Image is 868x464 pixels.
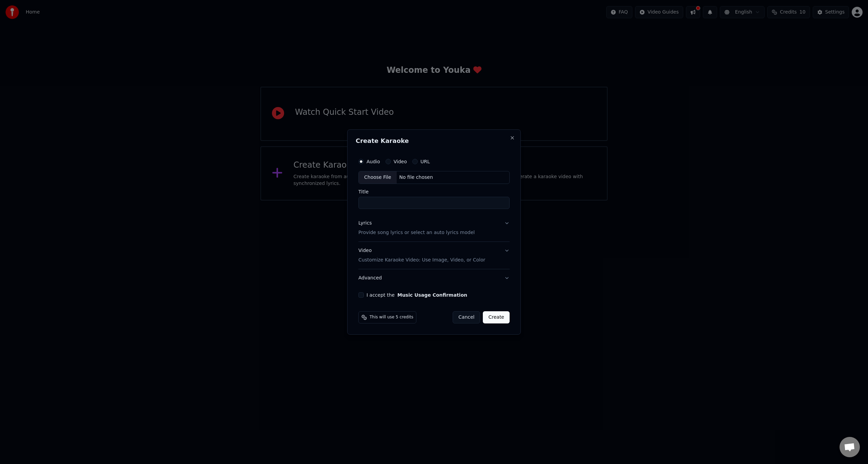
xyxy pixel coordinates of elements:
[367,293,467,297] label: I accept the
[358,229,475,236] p: Provide song lyrics or select an auto lyrics model
[358,189,510,194] label: Title
[453,311,480,323] button: Cancel
[397,293,467,297] button: I accept the
[358,214,510,241] button: LyricsProvide song lyrics or select an auto lyrics model
[359,171,397,184] div: Choose File
[358,247,485,263] div: Video
[358,242,510,269] button: VideoCustomize Karaoke Video: Use Image, Video, or Color
[358,220,372,227] div: Lyrics
[367,159,380,164] label: Audio
[483,311,510,323] button: Create
[394,159,407,164] label: Video
[397,174,436,181] div: No file chosen
[358,257,485,263] p: Customize Karaoke Video: Use Image, Video, or Color
[356,138,512,144] h2: Create Karaoke
[420,159,430,164] label: URL
[358,269,510,287] button: Advanced
[370,315,413,320] span: This will use 5 credits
